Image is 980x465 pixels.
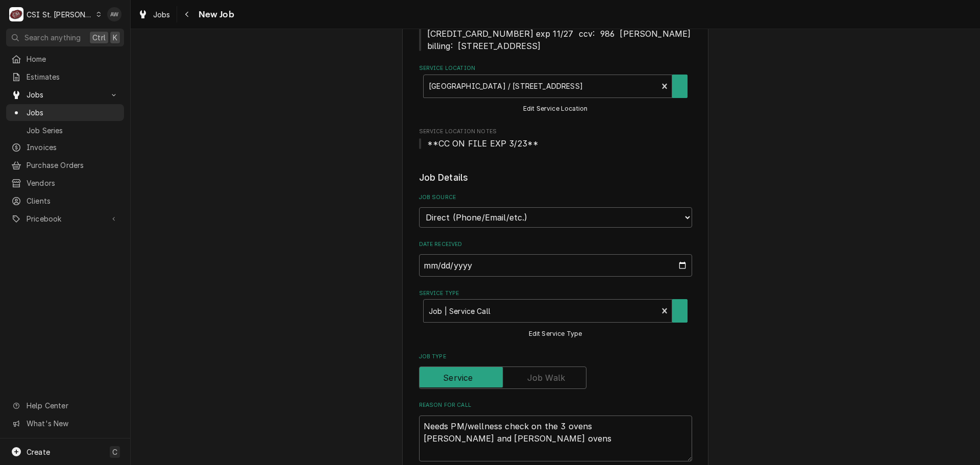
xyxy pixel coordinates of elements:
span: C [112,447,117,457]
span: Search anything [24,32,81,43]
span: Create [27,448,50,456]
a: Vendors [6,175,124,191]
div: Service Type [419,289,692,340]
a: Go to Jobs [6,86,124,103]
span: Home [27,54,119,64]
a: Estimates [6,68,124,85]
span: Service Location Notes [419,128,692,136]
span: [CREDIT_CARD_NUMBER] exp 11/27 ccv: 986 [PERSON_NAME] billing: [STREET_ADDRESS] [427,29,691,51]
span: Jobs [27,89,104,100]
div: AW [107,7,121,21]
div: Client Notes [419,17,692,52]
span: Purchase Orders [27,160,119,170]
button: Edit Service Location [522,103,590,115]
span: Jobs [153,9,170,20]
span: Pricebook [27,213,104,224]
div: Date Received [419,240,692,277]
label: Job Source [419,193,692,202]
div: C [9,7,23,21]
div: CSI St. Louis's Avatar [9,7,23,21]
button: Edit Service Type [527,328,584,340]
span: Clients [27,195,119,206]
label: Service Type [419,289,692,298]
div: Alexandria Wilp's Avatar [107,7,121,21]
a: Go to Pricebook [6,210,124,227]
a: Jobs [134,6,175,23]
button: Navigate back [179,6,195,22]
span: Vendors [27,178,119,188]
button: Create New Service [672,299,688,323]
span: Help Center [27,400,118,411]
span: **CC ON FILE EXP 3/23** [427,138,539,149]
button: Create New Location [672,75,688,98]
a: Go to What's New [6,415,124,432]
label: Service Location [419,64,692,72]
a: Job Series [6,122,124,139]
div: Service Location Notes [419,128,692,150]
div: Reason For Call [419,401,692,461]
button: Search anythingCtrlK [6,29,124,46]
span: Service Location Notes [419,137,692,150]
a: Jobs [6,104,124,121]
legend: Job Details [419,171,692,184]
a: Home [6,51,124,67]
span: Estimates [27,71,119,82]
div: Service Location [419,64,692,115]
span: Ctrl [92,32,106,43]
div: Job Type [419,353,692,389]
span: Job Series [27,125,119,136]
a: Clients [6,192,124,209]
a: Purchase Orders [6,157,124,174]
a: Invoices [6,139,124,156]
span: Client Notes [419,28,692,52]
textarea: Needs PM/wellness check on the 3 ovens [PERSON_NAME] and [PERSON_NAME] ovens [419,415,692,461]
label: Reason For Call [419,401,692,409]
span: Invoices [27,142,119,153]
label: Job Type [419,353,692,361]
span: K [113,32,117,43]
label: Date Received [419,240,692,249]
span: What's New [27,418,118,429]
span: New Job [195,8,234,21]
div: Job Source [419,193,692,228]
span: Jobs [27,107,119,118]
input: yyyy-mm-dd [419,254,692,277]
div: CSI St. [PERSON_NAME] [27,9,93,20]
a: Go to Help Center [6,397,124,414]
